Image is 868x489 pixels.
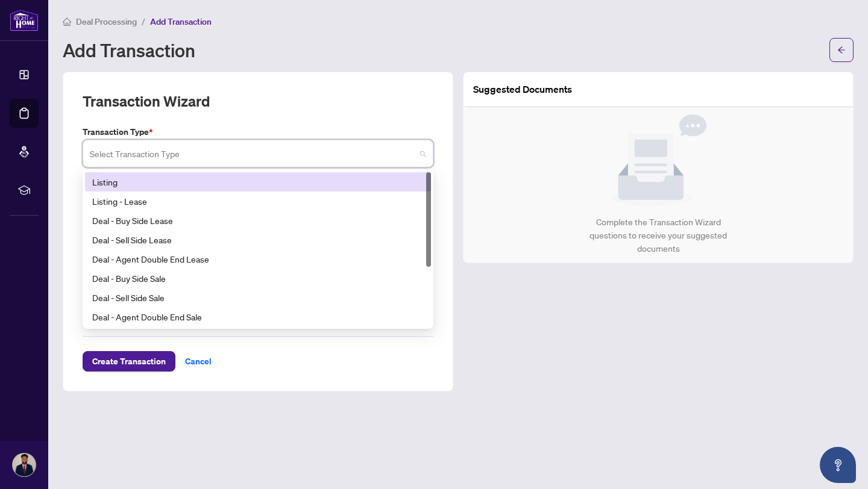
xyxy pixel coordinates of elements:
[76,16,137,27] span: Deal Processing
[92,214,424,227] div: Deal - Buy Side Lease
[83,351,175,372] button: Create Transaction
[85,307,431,326] div: Deal - Agent Double End Sale
[142,14,145,28] li: /
[92,310,424,323] div: Deal - Agent Double End Sale
[85,288,431,307] div: Deal - Sell Side Sale
[473,82,572,97] article: Suggested Documents
[185,352,212,371] span: Cancel
[85,172,431,192] div: Listing
[837,46,846,54] span: arrow-left
[92,272,424,285] div: Deal - Buy Side Sale
[92,233,424,246] div: Deal - Sell Side Lease
[610,114,706,206] img: Null State Icon
[63,17,71,26] span: home
[820,447,856,483] button: Open asap
[150,16,212,27] span: Add Transaction
[92,252,424,266] div: Deal - Agent Double End Lease
[63,40,195,60] h1: Add Transaction
[85,230,431,249] div: Deal - Sell Side Lease
[92,352,166,371] span: Create Transaction
[85,269,431,288] div: Deal - Buy Side Sale
[85,249,431,269] div: Deal - Agent Double End Lease
[83,125,433,139] label: Transaction Type
[13,453,36,476] img: Profile Icon
[85,211,431,230] div: Deal - Buy Side Lease
[92,195,424,208] div: Listing - Lease
[577,216,740,255] div: Complete the Transaction Wizard questions to receive your suggested documents
[175,351,221,372] button: Cancel
[83,92,210,111] h2: Transaction Wizard
[92,175,424,188] div: Listing
[85,192,431,211] div: Listing - Lease
[92,291,424,304] div: Deal - Sell Side Sale
[10,9,39,31] img: logo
